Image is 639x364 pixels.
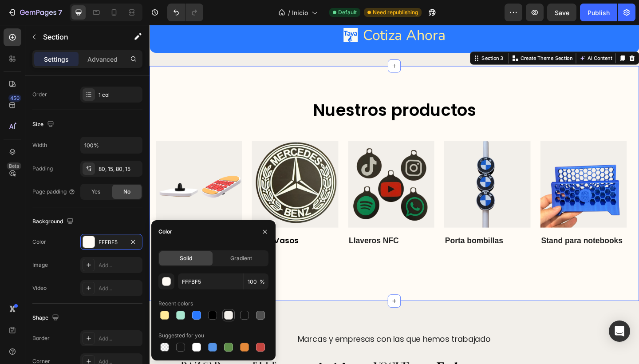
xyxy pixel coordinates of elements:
[44,55,69,64] p: Settings
[32,312,61,324] div: Shape
[426,229,518,241] p: Stand para notebooks
[425,127,519,221] a: Image Title
[217,229,309,241] p: Llaveros NFC
[7,162,21,170] div: Beta
[158,300,193,308] div: Recent colors
[466,31,505,42] button: AI Content
[547,4,576,21] button: Save
[167,4,203,21] div: Undo/Redo
[338,8,357,16] span: Default
[99,165,140,173] div: 80, 15, 80, 15
[230,254,252,262] span: Gradient
[4,4,66,21] button: 7
[32,334,50,342] div: Border
[7,127,101,221] img: Alt Image
[555,9,569,16] span: Save
[32,284,47,292] div: Video
[7,127,101,221] a: Image Title
[7,80,526,105] h2: Nuestros productos
[180,254,192,262] span: Solid
[216,127,310,221] img: Alt Image
[81,137,142,153] input: Auto
[99,335,140,343] div: Add...
[32,261,48,269] div: Image
[158,228,172,236] div: Color
[32,216,75,228] div: Background
[260,278,265,286] span: %
[373,8,418,16] span: Need republishing
[609,320,630,342] div: Open Intercom Messenger
[99,261,140,269] div: Add...
[32,119,56,131] div: Size
[359,32,387,40] div: Section 3
[32,188,75,196] div: Page padding
[27,336,506,349] h2: Marcas y empresas con las que hemos trabajado
[321,229,414,241] p: Porta bombillas
[292,8,308,17] span: Inicio
[288,8,290,17] span: /
[216,127,310,221] a: Image Title
[99,285,140,293] div: Add...
[8,95,21,102] div: 450
[32,141,47,149] div: Width
[87,55,118,64] p: Advanced
[112,229,205,241] p: Posa Vasos
[8,229,100,241] p: Pines
[58,7,62,18] p: 7
[43,32,116,42] p: Section
[32,91,47,99] div: Order
[111,127,205,221] a: Image Title
[99,238,124,246] div: FFFBF5
[580,4,617,21] button: Publish
[588,8,610,17] div: Publish
[158,332,204,340] div: Suggested for you
[150,25,639,364] iframe: Design area
[178,273,244,289] input: Eg: FFFFFF
[123,188,130,196] span: No
[403,32,460,40] p: Create Theme Section
[99,91,140,99] div: 1 col
[32,165,53,173] div: Padding
[111,127,205,221] img: Alt Image
[320,127,414,221] img: Alt Image
[425,127,519,221] img: Alt Image
[32,238,46,246] div: Color
[91,188,100,196] span: Yes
